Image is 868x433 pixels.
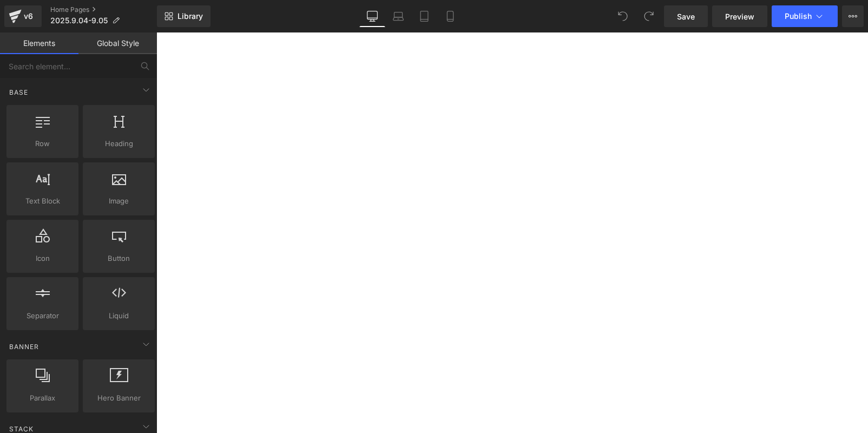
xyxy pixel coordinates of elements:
[8,342,40,352] span: Banner
[437,5,463,27] a: Mobile
[638,5,660,27] button: Redo
[359,5,385,27] a: Desktop
[86,138,152,149] span: Heading
[712,5,767,27] a: Preview
[10,310,75,322] span: Separator
[612,5,634,27] button: Undo
[842,5,864,27] button: More
[10,195,75,207] span: Text Block
[785,12,812,21] span: Publish
[4,5,42,27] a: v6
[86,310,152,322] span: Liquid
[78,32,157,54] a: Global Style
[50,16,108,25] span: 2025.9.04-9.05
[177,11,203,21] span: Library
[411,5,437,27] a: Tablet
[725,11,754,22] span: Preview
[677,11,695,22] span: Save
[8,87,29,97] span: Base
[157,5,211,27] a: New Library
[50,5,157,14] a: Home Pages
[86,195,152,207] span: Image
[10,253,75,264] span: Icon
[10,392,75,404] span: Parallax
[385,5,411,27] a: Laptop
[10,138,75,149] span: Row
[772,5,838,27] button: Publish
[22,9,35,23] div: v6
[86,253,152,264] span: Button
[86,392,152,404] span: Hero Banner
